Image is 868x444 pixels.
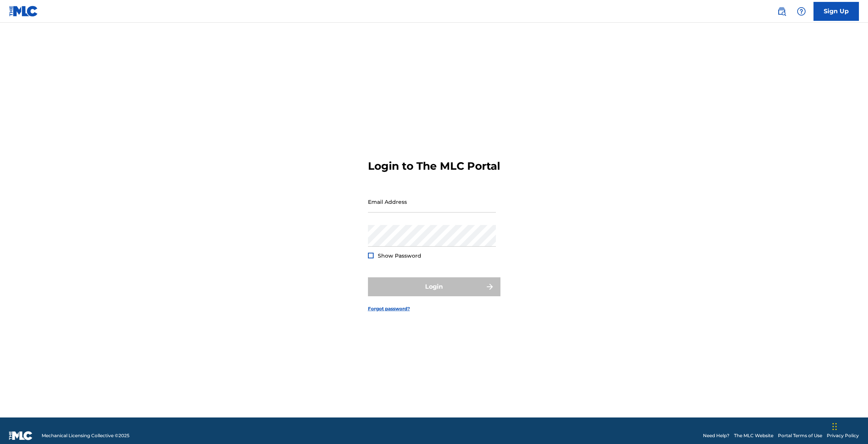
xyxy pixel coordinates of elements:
img: MLC Logo [9,6,38,17]
iframe: Chat Widget [830,408,868,444]
img: help [797,7,806,16]
a: Sign Up [813,2,859,21]
div: Help [794,4,809,19]
a: Need Help? [703,432,729,439]
div: Drag [832,415,837,438]
h3: Login to The MLC Portal [368,159,500,173]
a: The MLC Website [734,432,773,439]
a: Public Search [774,4,789,19]
span: Mechanical Licensing Collective © 2025 [42,432,129,439]
a: Forgot password? [368,305,410,312]
span: Show Password [378,252,421,259]
img: search [777,7,786,16]
a: Privacy Policy [827,432,859,439]
a: Portal Terms of Use [778,432,822,439]
img: logo [9,431,33,440]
